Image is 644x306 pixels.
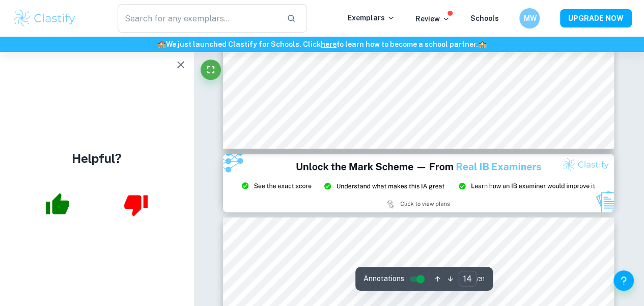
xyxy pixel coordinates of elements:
h6: MW [524,13,536,24]
p: Exemplars [348,12,395,23]
button: Fullscreen [201,60,221,80]
span: / 31 [477,274,485,284]
img: Clastify logo [12,8,77,29]
button: MW [519,8,540,29]
span: Annotations [363,273,404,284]
img: Ad [223,154,614,212]
button: Help and Feedback [613,270,634,291]
p: Review [415,13,450,24]
a: here [321,40,337,48]
a: Schools [470,14,499,22]
input: Search for any exemplars... [118,4,278,33]
h4: Helpful? [72,149,122,168]
span: 🏫 [157,40,166,48]
button: UPGRADE NOW [560,9,632,27]
span: 🏫 [478,40,487,48]
h6: We just launched Clastify for Schools. Click to learn how to become a school partner. [2,39,642,50]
